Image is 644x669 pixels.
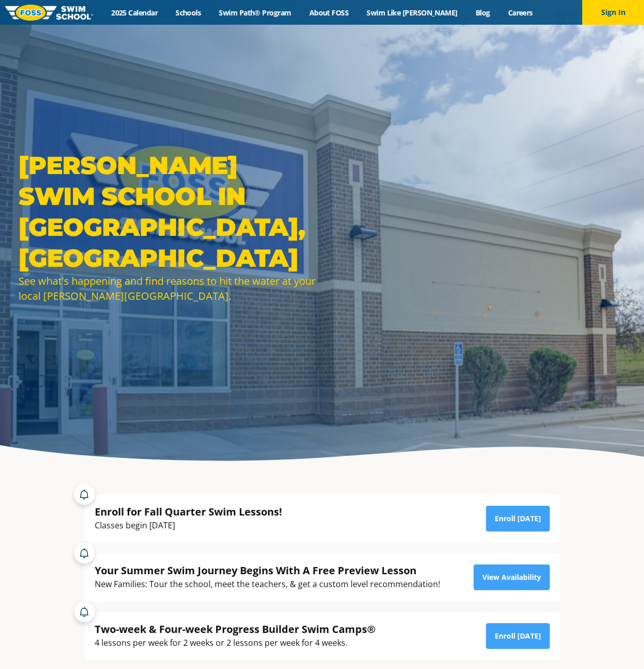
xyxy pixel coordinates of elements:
a: 2025 Calendar [102,8,167,18]
a: Swim Path® Program [210,8,300,18]
a: Enroll [DATE] [486,623,550,649]
a: View Availability [474,564,550,590]
div: 4 lessons per week for 2 weeks or 2 lessons per week for 4 weeks. [95,636,376,650]
a: Schools [167,8,210,18]
div: New Families: Tour the school, meet the teachers, & get a custom level recommendation! [95,577,440,591]
div: Two-week & Four-week Progress Builder Swim Camps® [95,622,376,636]
a: Enroll [DATE] [486,506,550,531]
a: Blog [466,8,499,18]
h1: [PERSON_NAME] Swim School in [GEOGRAPHIC_DATA], [GEOGRAPHIC_DATA] [19,150,317,273]
a: Swim Like [PERSON_NAME] [358,8,467,18]
a: Careers [499,8,542,18]
div: Your Summer Swim Journey Begins With A Free Preview Lesson [95,563,440,577]
div: Classes begin [DATE] [95,519,282,533]
a: About FOSS [300,8,358,18]
div: Enroll for Fall Quarter Swim Lessons! [95,505,282,519]
img: FOSS Swim School Logo [5,5,93,21]
div: See what's happening and find reasons to hit the water at your local [PERSON_NAME][GEOGRAPHIC_DATA]. [19,273,317,303]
